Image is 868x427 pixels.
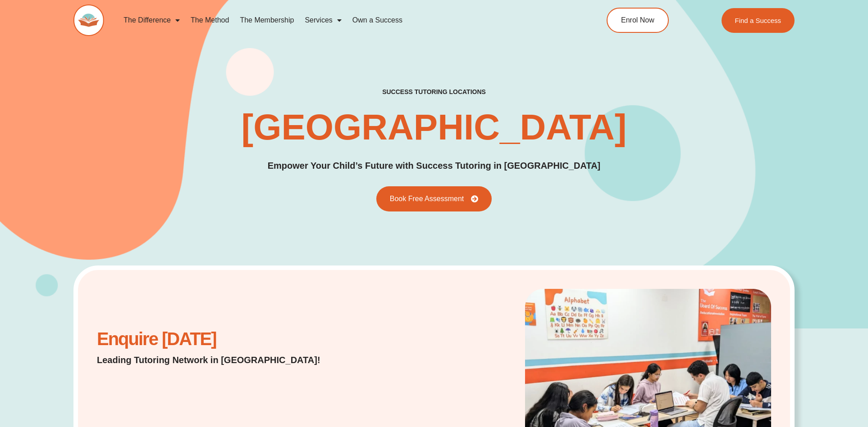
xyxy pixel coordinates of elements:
[382,88,486,96] h2: success tutoring locations
[234,10,299,31] a: The Membership
[242,109,627,145] h1: [GEOGRAPHIC_DATA]
[621,17,654,24] span: Enrol Now
[185,10,234,31] a: The Method
[118,10,185,31] a: The Difference
[268,159,601,173] p: Empower Your Child’s Future with Success Tutoring in [GEOGRAPHIC_DATA]
[97,354,343,366] p: Leading Tutoring Network in [GEOGRAPHIC_DATA]!
[97,333,343,345] h2: Enquire [DATE]
[607,8,669,33] a: Enrol Now
[347,10,408,31] a: Own a Success
[721,8,795,33] a: Find a Success
[299,10,347,31] a: Services
[735,17,781,24] span: Find a Success
[390,195,464,202] span: Book Free Assessment
[118,10,565,31] nav: Menu
[376,186,492,211] a: Book Free Assessment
